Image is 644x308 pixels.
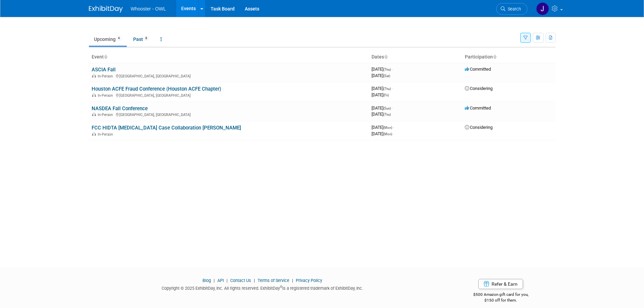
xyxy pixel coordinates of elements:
[446,287,555,303] div: $500 Amazon gift card for you,
[392,86,393,91] span: -
[92,92,366,98] div: [GEOGRAPHIC_DATA], [GEOGRAPHIC_DATA]
[98,113,115,117] span: In-Person
[202,278,211,283] a: Blog
[372,86,393,91] span: [DATE]
[89,6,123,13] img: ExhibitDay
[280,285,282,289] sup: ®
[98,74,115,78] span: In-Person
[92,125,241,131] a: FCC HIDTA [MEDICAL_DATA] Case Collaboration [PERSON_NAME]
[465,105,491,111] span: Committed
[290,278,295,283] span: |
[131,6,166,11] span: Whooster - OWL
[225,278,229,283] span: |
[92,112,366,117] div: [GEOGRAPHIC_DATA], [GEOGRAPHIC_DATA]
[392,67,393,72] span: -
[116,36,122,41] span: 4
[89,51,369,63] th: Event
[383,68,391,71] span: (Thu)
[465,86,493,91] span: Considering
[372,67,393,72] span: [DATE]
[89,33,127,46] a: Upcoming4
[369,51,462,63] th: Dates
[128,33,154,46] a: Past8
[372,73,390,78] span: [DATE]
[252,278,257,283] span: |
[393,125,394,130] span: -
[372,112,391,117] span: [DATE]
[92,73,366,78] div: [GEOGRAPHIC_DATA], [GEOGRAPHIC_DATA]
[217,278,224,283] a: API
[465,67,491,72] span: Committed
[230,278,251,283] a: Contact Us
[505,6,521,11] span: Search
[98,132,115,137] span: In-Person
[478,279,523,289] a: Refer & Earn
[446,298,555,303] div: $150 off for them.
[465,125,493,130] span: Considering
[296,278,322,283] a: Privacy Policy
[493,54,496,60] a: Sort by Participation Type
[92,93,96,97] img: In-Person Event
[89,284,436,291] div: Copyright © 2025 ExhibitDay, Inc. All rights reserved. ExhibitDay is a registered trademark of Ex...
[372,131,392,136] span: [DATE]
[92,74,96,77] img: In-Person Event
[496,3,527,15] a: Search
[143,36,149,41] span: 8
[462,51,555,63] th: Participation
[383,113,391,116] span: (Thu)
[383,74,390,78] span: (Sat)
[383,132,392,136] span: (Mon)
[392,105,393,111] span: -
[536,2,549,15] img: James Justus
[104,54,107,60] a: Sort by Event Name
[92,67,116,73] a: ASCIA Fall
[372,92,389,97] span: [DATE]
[383,93,389,97] span: (Fri)
[92,113,96,116] img: In-Person Event
[98,93,115,98] span: In-Person
[383,126,392,129] span: (Mon)
[92,132,96,136] img: In-Person Event
[92,105,148,112] a: NASDEA Fall Conference
[258,278,289,283] a: Terms of Service
[212,278,216,283] span: |
[383,106,391,110] span: (Sun)
[92,86,221,92] a: Houston ACFE Fraud Conference (Houston ACFE Chapter)
[372,105,393,111] span: [DATE]
[383,87,391,91] span: (Thu)
[384,54,387,60] a: Sort by Start Date
[372,125,394,130] span: [DATE]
